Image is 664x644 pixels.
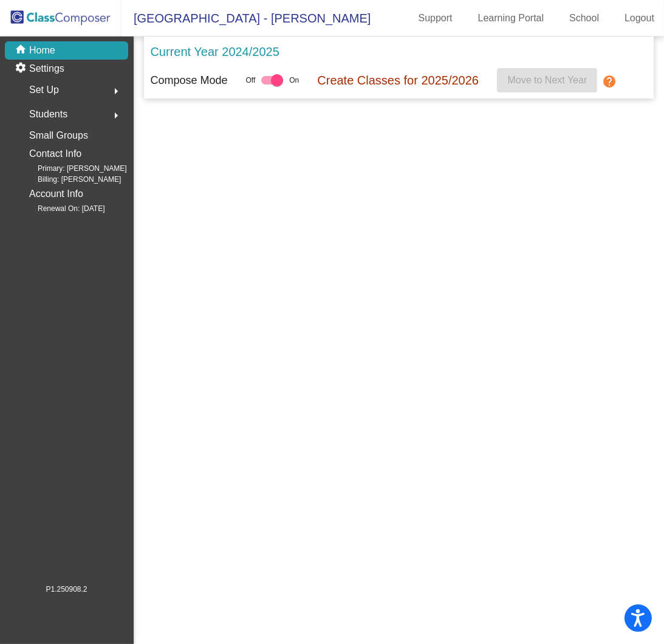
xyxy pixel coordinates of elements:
[18,163,127,174] span: Primary: [PERSON_NAME]
[15,61,29,76] mat-icon: settings
[15,43,29,58] mat-icon: home
[29,185,83,203] p: Account Info
[289,75,299,86] span: On
[150,43,279,61] p: Current Year 2024/2025
[109,108,123,123] mat-icon: arrow_right
[29,145,81,162] p: Contact Info
[29,61,64,76] p: Settings
[246,75,256,86] span: Off
[468,9,554,28] a: Learning Portal
[409,9,462,28] a: Support
[18,203,104,214] span: Renewal On: [DATE]
[109,84,123,99] mat-icon: arrow_right
[29,81,59,99] span: Set Up
[560,9,609,28] a: School
[29,106,67,123] span: Students
[602,74,617,89] mat-icon: help
[29,127,88,144] p: Small Groups
[507,75,587,85] span: Move to Next Year
[18,174,121,185] span: Billing: [PERSON_NAME]
[29,43,55,58] p: Home
[122,9,371,28] span: [GEOGRAPHIC_DATA] - [PERSON_NAME]
[317,71,479,89] p: Create Classes for 2025/2026
[497,68,597,92] button: Move to Next Year
[150,72,227,89] p: Compose Mode
[615,9,664,28] a: Logout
